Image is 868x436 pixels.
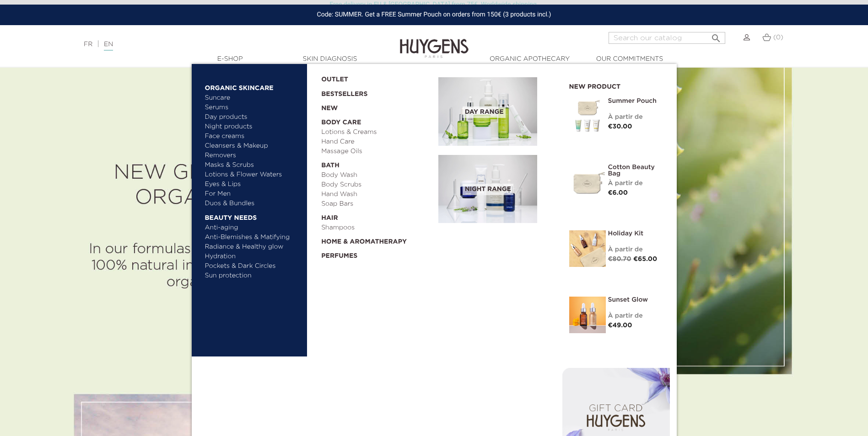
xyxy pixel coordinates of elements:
img: routine_jour_banner.jpg [438,77,537,146]
a: Body Wash [321,170,432,180]
span: (0) [773,34,783,41]
span: €80.70 [608,256,631,262]
a: Massage Oils [321,147,432,156]
a: Day Range [438,77,555,146]
a: Pockets & Dark Circles [205,261,301,271]
div: | [79,39,355,50]
img: Huygens [400,24,469,59]
a: Serums [205,103,301,112]
a: Cotton Beauty Bag [608,164,663,177]
span: Night Range [463,184,513,195]
a: Hand Care [321,137,432,147]
a: For Men [205,189,301,199]
a: Summer pouch [608,98,663,104]
a: Anti-Blemishes & Matifying [205,233,301,242]
a: Duos & Bundles [205,199,301,208]
a: Bestsellers [321,85,424,99]
img: Summer pouch [569,98,606,134]
a: Holiday Kit [608,230,663,237]
span: Day Range [463,106,506,118]
a: Hand Wash [321,190,432,199]
i:  [711,30,722,41]
a: OUTLET [321,70,424,85]
a: Body Care [321,113,432,128]
img: Cotton Beauty Bag [569,164,606,201]
a: Face creams [205,132,301,141]
div: À partir de [608,112,663,122]
a: Anti-aging [205,223,301,233]
a: Body Scrubs [321,180,432,190]
a: New [321,99,432,113]
span: €49.00 [608,322,632,329]
a: Home & Aromatherapy [321,233,432,247]
a: Masks & Scrubs [205,160,301,170]
span: €30.00 [608,123,632,130]
img: Sunset Glow [569,297,606,333]
a: Lotions & Creams [321,128,432,137]
a: FR [84,41,92,48]
a: Our commitments [584,54,675,64]
a: Cleansers & Makeup Removers [205,141,301,160]
a: Lotions & Flower Waters [205,170,301,180]
a: Beauty needs [205,208,301,223]
div: À partir de [608,245,663,255]
img: routine_nuit_banner.jpg [438,155,537,223]
a: Perfumes [321,247,432,261]
span: €6.00 [608,190,628,196]
h2: New product [569,80,663,91]
input: Search [609,32,725,44]
button:  [708,29,724,42]
a: EN [104,41,113,51]
div: À partir de [608,311,663,321]
a: Hair [321,209,432,223]
a: Organic Skincare [205,79,301,93]
a: Sun protection [205,271,301,281]
div: À partir de [608,179,663,188]
a: Night products [205,122,292,132]
a: Organic Apothecary [484,54,576,64]
a: Radiance & Healthy glow [205,242,301,252]
a: Soap Bars [321,199,432,209]
a: Bath [321,156,432,170]
span: €65.00 [633,256,657,262]
a: Shampoos [321,223,432,233]
a: Suncare [205,93,301,103]
a: Sunset Glow [608,297,663,303]
a: Day products [205,112,301,122]
img: Holiday kit [569,230,606,267]
a: Night Range [438,155,555,223]
a: E-Shop [184,54,276,64]
a: Eyes & Lips [205,180,301,189]
a: Hydration [205,252,301,261]
a: Skin Diagnosis [284,54,376,64]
